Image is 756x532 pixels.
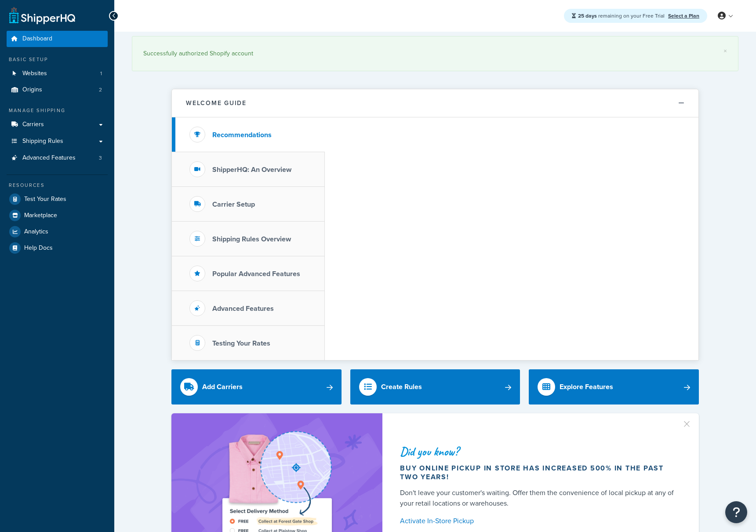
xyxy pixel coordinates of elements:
div: Resources [7,182,108,189]
a: Add Carriers [171,369,342,404]
span: Dashboard [22,35,52,43]
span: Advanced Features [22,154,76,162]
span: Websites [22,70,47,77]
span: Help Docs [24,244,53,252]
h3: Advanced Features [212,305,274,313]
div: Successfully authorized Shopify account [143,47,727,60]
div: Basic Setup [7,56,108,63]
span: Carriers [22,121,44,128]
h3: Popular Advanced Features [212,270,300,278]
div: Add Carriers [202,381,243,393]
strong: 25 days [578,12,597,20]
li: Origins [7,82,108,98]
h3: Testing Your Rates [212,339,270,347]
div: Don't leave your customer's waiting. Offer them the convenience of local pickup at any of your re... [400,488,678,509]
a: Marketplace [7,208,108,223]
span: Origins [22,86,42,94]
button: Welcome Guide [172,89,698,117]
h3: Shipping Rules Overview [212,235,291,243]
span: 3 [99,154,102,162]
a: Shipping Rules [7,133,108,149]
a: Websites1 [7,66,108,82]
div: Did you know? [400,445,678,458]
span: 1 [100,70,102,77]
a: Advanced Features3 [7,150,108,166]
h3: ShipperHQ: An Overview [212,166,291,174]
h3: Carrier Setup [212,200,255,208]
button: Open Resource Center [725,501,747,523]
span: Shipping Rules [22,138,63,145]
span: remaining on your Free Trial [578,12,666,20]
span: 2 [99,86,102,94]
a: Explore Features [529,369,699,404]
a: × [723,47,727,55]
a: Carriers [7,117,108,133]
a: Origins2 [7,82,108,98]
span: Marketplace [24,212,57,219]
div: Create Rules [381,381,422,393]
a: Activate In-Store Pickup [400,515,678,527]
a: Create Rules [350,369,520,404]
a: Test Your Rates [7,191,108,207]
h2: Welcome Guide [186,100,247,106]
a: Dashboard [7,31,108,47]
li: Advanced Features [7,150,108,166]
div: Explore Features [560,381,613,393]
a: Analytics [7,224,108,240]
div: Manage Shipping [7,107,108,114]
a: Help Docs [7,240,108,256]
span: Analytics [24,228,48,236]
div: Buy online pickup in store has increased 500% in the past two years! [400,464,678,481]
h3: Recommendations [212,131,272,139]
span: Test Your Rates [24,196,66,203]
li: Websites [7,66,108,82]
a: Select a Plan [668,12,699,20]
